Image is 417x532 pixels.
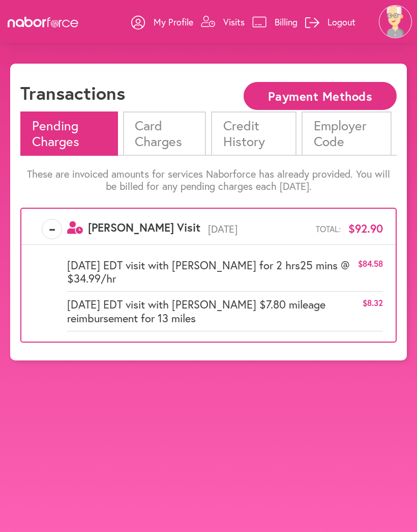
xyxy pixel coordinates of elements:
[252,7,297,37] a: Billing
[223,16,245,28] p: Visits
[201,7,245,37] a: Visits
[316,224,341,234] span: Total:
[305,7,355,37] a: Logout
[88,220,200,235] span: [PERSON_NAME] Visit
[363,298,383,325] span: $ 8.32
[154,16,193,28] p: My Profile
[244,82,397,110] button: Payment Methods
[244,90,397,100] a: Payment Methods
[67,298,363,325] span: [DATE] EDT visit with [PERSON_NAME] $7.80 mileage reimbursement for 13 miles
[211,111,296,155] li: Credit History
[327,16,355,28] p: Logout
[200,223,316,235] span: [DATE]
[358,259,383,286] span: $ 84.58
[302,111,392,155] li: Employer Code
[275,16,297,28] p: Billing
[20,82,125,104] h1: Transactions
[67,259,358,286] span: [DATE] EDT visit with [PERSON_NAME] for 2 hrs25 mins @ $34.99/hr
[42,219,62,239] span: -
[131,7,193,37] a: My Profile
[20,111,118,155] li: Pending Charges
[348,222,383,235] span: $92.90
[123,111,206,155] li: Card Charges
[379,5,412,38] img: 28479a6084c73c1d882b58007db4b51f.png
[20,168,397,192] p: These are invoiced amounts for services Naborforce has already provided. You will be billed for a...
